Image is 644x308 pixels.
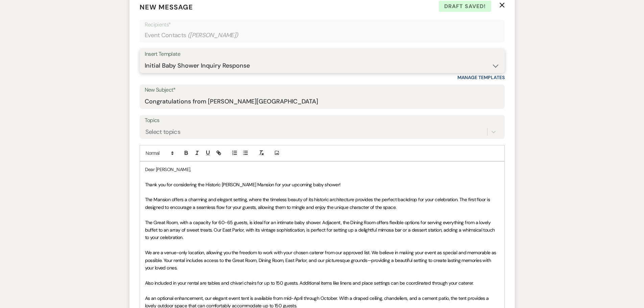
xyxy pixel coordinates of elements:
span: ( [PERSON_NAME] ) [188,31,238,40]
div: Event Contacts [145,29,500,42]
span: The Great Room, with a capacity for 60-65 guests, is ideal for an intimate baby shower. Adjacent,... [145,219,496,241]
span: Draft saved! [439,1,491,12]
p: Dear [PERSON_NAME], [145,166,499,173]
span: We are a venue-only location, allowing you the freedom to work with your chosen caterer from our ... [145,250,498,271]
label: Topics [145,116,500,125]
p: Recipients* [145,20,500,29]
span: New Message [140,3,193,11]
a: Manage Templates [457,74,505,80]
span: The Mansion offers a charming and elegant setting, where the timeless beauty of its historic arch... [145,196,491,210]
span: Also included in your rental are tables and chivari chairs for up to 150 guests. Additional items... [145,280,474,286]
div: Insert Template [145,49,500,59]
label: New Subject* [145,85,500,95]
span: Thank you for considering the Historic [PERSON_NAME] Mansion for your upcoming baby shower! [145,182,341,188]
div: Select topics [145,127,181,136]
